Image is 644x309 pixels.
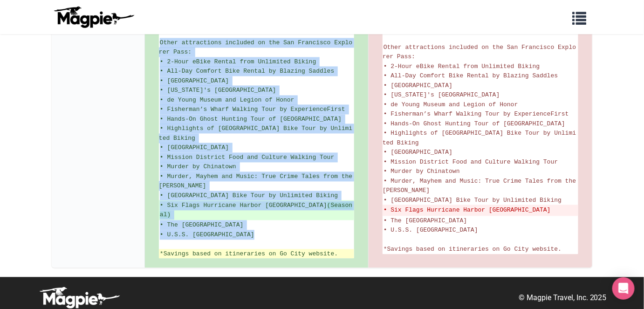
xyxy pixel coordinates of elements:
[160,116,342,123] span: • Hands-On Ghost Hunting Tour of [GEOGRAPHIC_DATA]
[160,78,229,85] span: • [GEOGRAPHIC_DATA]
[612,277,635,300] div: Open Intercom Messenger
[384,92,500,99] span: • [US_STATE]'s [GEOGRAPHIC_DATA]
[383,178,580,195] span: • Murder, Mayhem and Music: True Crime Tales from the [PERSON_NAME]
[384,111,569,118] span: • Fisherman’s Wharf Walking Tour by ExperienceFirst
[384,246,562,253] span: *Savings based on itineraries on Go City website.
[160,144,229,151] span: • [GEOGRAPHIC_DATA]
[160,68,334,75] span: • All-Day Comfort Bike Rental by Blazing Saddles
[383,44,576,61] span: Other attractions included on the San Francisco Explorer Pass:
[384,82,452,89] span: • [GEOGRAPHIC_DATA]
[384,73,558,80] span: • All-Day Comfort Bike Rental by Blazing Saddles
[160,164,236,171] span: • Murder by Chinatown
[384,218,467,225] span: • The [GEOGRAPHIC_DATA]
[160,192,338,199] span: • [GEOGRAPHIC_DATA] Bike Tour by Unlimited Biking
[160,87,276,94] span: • [US_STATE]'s [GEOGRAPHIC_DATA]
[37,287,121,309] img: logo-white-d94fa1abed81b67a048b3d0f0ab5b955.png
[160,232,254,239] span: • U.S.S. [GEOGRAPHIC_DATA]
[160,154,334,161] span: • Mission District Food and Culture Walking Tour
[160,201,353,220] ins: • Six Flags Hurricane Harbor [GEOGRAPHIC_DATA]
[384,197,562,204] span: • [GEOGRAPHIC_DATA] Bike Tour by Unlimited Biking
[384,121,565,128] span: • Hands-On Ghost Hunting Tour of [GEOGRAPHIC_DATA]
[384,168,460,175] span: • Murder by Chinatown
[384,159,558,166] span: • Mission District Food and Culture Walking Tour
[384,102,518,109] span: • de Young Museum and Legion of Honor
[160,106,345,113] span: • Fisherman’s Wharf Walking Tour by ExperienceFirst
[160,251,338,258] span: *Savings based on itineraries on Go City website.
[160,59,316,66] span: • 2-Hour eBike Rental from Unlimited Biking
[52,6,136,28] img: logo-ab69f6fb50320c5b225c76a69d11143b.png
[160,97,295,104] span: • de Young Museum and Legion of Honor
[160,202,352,219] strong: (Seasonal)
[159,40,352,56] span: Other attractions included on the San Francisco Explorer Pass:
[383,130,576,147] span: • Highlights of [GEOGRAPHIC_DATA] Bike Tour by Unlimited Biking
[384,149,452,156] span: • [GEOGRAPHIC_DATA]
[159,173,356,190] span: • Murder, Mayhem and Music: True Crime Tales from the [PERSON_NAME]
[159,125,352,142] span: • Highlights of [GEOGRAPHIC_DATA] Bike Tour by Unlimited Biking
[384,227,478,234] span: • U.S.S. [GEOGRAPHIC_DATA]
[519,292,607,304] p: © Magpie Travel, Inc. 2025
[160,222,243,229] span: • The [GEOGRAPHIC_DATA]
[384,63,540,70] span: • 2-Hour eBike Rental from Unlimited Biking
[384,206,577,215] del: • Six Flags Hurricane Harbor [GEOGRAPHIC_DATA]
